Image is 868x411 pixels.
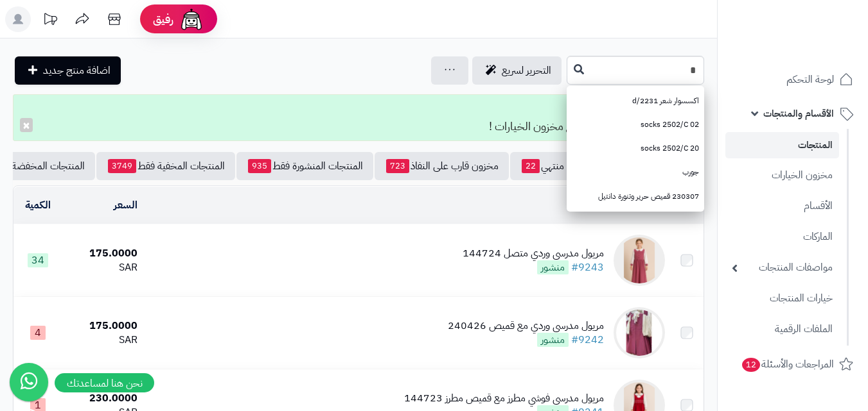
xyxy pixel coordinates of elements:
span: 4 [30,326,46,340]
a: 230307 قميص حرير وتنورة دانتيل [567,185,704,208]
a: السعر [114,197,137,213]
a: اكسسوار شعر 2231/d [567,89,704,113]
div: مريول مدرسي وردي متصل 144724 [463,246,604,261]
img: logo-2.png [781,31,856,58]
span: 22 [522,159,540,173]
span: 935 [248,159,271,173]
div: مريول مدرسي وردي مع قميص 240426 [448,319,604,333]
img: مريول مدرسي وردي متصل 144724 [614,235,665,286]
a: socks 2502/C 02 [567,113,704,137]
a: socks 2502/C 20 [567,137,704,160]
a: تحديثات المنصة [34,6,66,35]
img: مريول مدرسي وردي مع قميص 240426 [614,307,665,358]
a: #9243 [571,260,604,275]
a: الكمية [25,197,51,213]
div: 175.0000 [68,319,138,333]
div: تم التعديل! تمت تحديث مخزون المنتج مع مخزون الخيارات ! [13,94,704,141]
span: 34 [28,253,48,267]
img: ai-face.png [179,6,204,32]
a: مخزون الخيارات [725,162,839,189]
span: منشور [537,333,569,347]
a: المنتجات [725,132,839,158]
a: اضافة منتج جديد [15,56,121,85]
a: الأقسام [725,192,839,220]
span: 3749 [108,159,136,173]
a: التحرير لسريع [472,56,562,85]
a: المنتجات المخفية فقط3749 [96,152,235,180]
button: × [20,118,33,132]
div: SAR [68,333,138,348]
a: جورب [567,160,704,184]
a: المنتجات المنشورة فقط935 [236,152,373,180]
div: 230.0000 [68,391,138,406]
a: مواصفات المنتجات [725,254,839,281]
span: 12 [742,358,760,372]
span: التحرير لسريع [502,63,551,78]
div: مريول مدرسي فوشي مطرز مع قميص مطرز 144723 [404,391,604,406]
span: اضافة منتج جديد [43,63,111,78]
span: منشور [537,260,569,274]
a: خيارات المنتجات [725,285,839,312]
a: #9242 [571,332,604,348]
span: لوحة التحكم [786,71,834,88]
a: مخزون قارب على النفاذ723 [375,152,509,180]
div: 175.0000 [68,246,138,261]
a: لوحة التحكم [725,64,860,95]
a: الماركات [725,223,839,251]
a: مخزون منتهي22 [510,152,604,180]
a: المراجعات والأسئلة12 [725,349,860,380]
span: الأقسام والمنتجات [763,105,834,122]
a: الملفات الرقمية [725,315,839,343]
div: SAR [68,260,138,275]
span: 723 [386,159,409,173]
span: المراجعات والأسئلة [741,355,834,373]
span: رفيق [153,12,173,27]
